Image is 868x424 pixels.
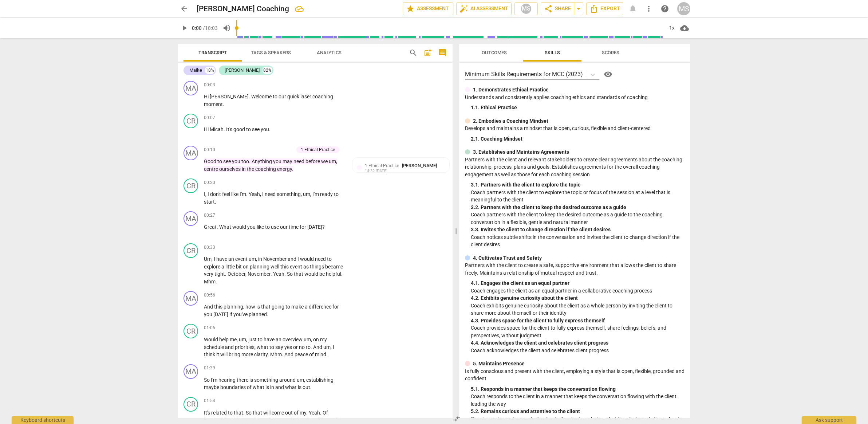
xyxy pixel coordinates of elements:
span: / 18:03 [203,25,218,31]
p: Understands and consistently applies coaching ethics and standards of coaching [465,94,684,101]
div: Ask support [802,416,856,424]
span: and [225,344,235,350]
p: Partners with the client to create a safe, supportive environment that allows the client to share... [465,262,684,276]
div: Change speaker [184,243,198,258]
p: Coach acknowledges the client and celebrates client progress [471,347,684,354]
span: 01:39 [204,365,215,371]
div: Change speaker [184,146,198,160]
span: it [216,352,220,357]
p: 2. Embodies a Coaching Mindset [473,117,548,125]
h2: [PERSON_NAME] Coaching [197,4,289,13]
span: October [228,271,245,277]
span: help [660,4,669,13]
span: something [254,377,279,383]
span: . [284,271,287,277]
div: All changes saved [295,4,304,13]
span: Yeah [273,271,284,277]
div: 1x [665,22,679,34]
span: maybe [204,384,220,390]
span: a [221,264,225,270]
span: make [291,304,305,310]
p: Coach partners with the client to keep the desired outcome as a guide to the coaching conversatio... [471,211,684,226]
span: , [256,256,258,262]
span: , [260,191,262,197]
span: I'm [211,377,218,383]
span: be [319,271,326,277]
span: me [230,337,237,342]
span: see [252,126,261,132]
span: in [270,384,275,390]
span: November [263,256,288,262]
span: arrow_back [180,4,189,13]
span: . [223,101,224,107]
span: became [325,264,343,270]
span: Assessment [406,4,450,13]
span: my [320,337,327,342]
div: 2. 1. Coaching Mindset [471,135,684,143]
p: 1. Demonstrates Ethical Practice [473,86,549,94]
p: 3. Establishes and Maintains Agreements [473,148,569,156]
span: 00:27 [204,212,215,219]
p: Partners with the client and relevant stakeholders to create clear agreements about the coaching ... [465,156,684,178]
span: will [220,352,229,357]
span: well [271,264,280,270]
span: like [257,224,265,230]
span: yes [284,344,293,350]
span: I [208,191,210,197]
span: is [256,304,261,310]
span: to [285,304,291,310]
p: Coach notices subtle shifts in the conversation and invites the client to change direction if the... [471,233,684,248]
span: um [303,191,310,197]
span: going [272,304,285,310]
span: Maike Stolte [402,163,437,168]
div: 4. 3. Provides space for the client to fully express themself [471,317,684,325]
button: AI Assessment [456,2,512,15]
span: very [204,271,214,277]
span: Welcome [251,94,273,99]
div: MS [677,2,690,15]
span: need [265,191,277,197]
span: think [204,352,216,357]
span: , [246,337,248,342]
span: don't [210,191,222,197]
span: to [217,158,223,164]
span: Scores [602,50,619,55]
span: , [301,191,303,197]
span: of [247,384,253,390]
span: um [304,337,311,342]
span: things [310,264,325,270]
span: around [279,377,297,383]
span: . [282,352,284,357]
span: need [315,256,327,262]
span: would [232,224,247,230]
span: . [271,271,273,277]
span: you [261,126,269,132]
span: 00:03 [204,82,215,88]
span: , [245,271,248,277]
span: overview [283,337,304,342]
div: 1. 1. Ethical Practice [471,104,684,111]
span: Um [204,256,212,262]
span: use [271,224,280,230]
div: 82% [263,67,272,74]
button: MS [514,2,538,15]
span: I'm [240,191,246,197]
button: Sharing summary [574,2,583,15]
span: more [241,352,254,357]
span: schedule [204,344,225,350]
span: would [304,271,319,277]
span: may [283,158,293,164]
p: Is fully conscious and present with the client, employing a style that is open, flexible, grounde... [465,368,684,382]
span: for [332,304,339,310]
span: , [212,256,214,262]
span: share [544,4,553,13]
span: difference [309,304,332,310]
span: Yeah [249,191,260,197]
span: Good [204,158,217,164]
span: Share [544,4,571,13]
div: MS [521,3,532,14]
span: planning [224,304,243,310]
span: And [204,304,214,310]
span: laser [300,94,312,99]
span: ourselves [219,166,242,172]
